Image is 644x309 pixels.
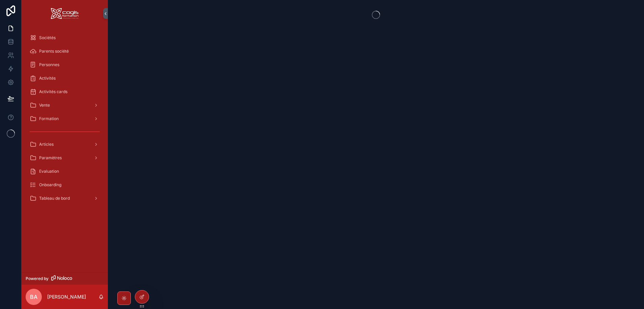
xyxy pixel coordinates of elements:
[39,169,59,174] span: Evaluation
[39,89,67,94] span: Activités cards
[26,86,104,98] a: Activités cards
[39,116,59,121] span: Formation
[39,182,61,188] span: Onboarding
[39,62,59,67] span: Personnes
[26,59,104,71] a: Personnes
[22,27,108,213] div: scrollable content
[39,103,50,108] span: Vente
[39,196,70,201] span: Tableau de bord
[51,8,79,19] img: App logo
[22,272,108,285] a: Powered by
[30,293,37,301] span: BA
[26,138,104,150] a: Articles
[26,72,104,84] a: Activités
[26,113,104,125] a: Formation
[26,179,104,191] a: Onboarding
[26,165,104,177] a: Evaluation
[26,32,104,44] a: Sociétés
[26,152,104,164] a: Paramètres
[39,142,54,147] span: Articles
[26,192,104,204] a: Tableau de bord
[39,35,56,40] span: Sociétés
[39,155,62,161] span: Paramètres
[39,76,56,81] span: Activités
[39,49,69,54] span: Parents société
[26,276,49,281] span: Powered by
[26,45,104,57] a: Parents société
[26,99,104,111] a: Vente
[47,293,86,300] p: [PERSON_NAME]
